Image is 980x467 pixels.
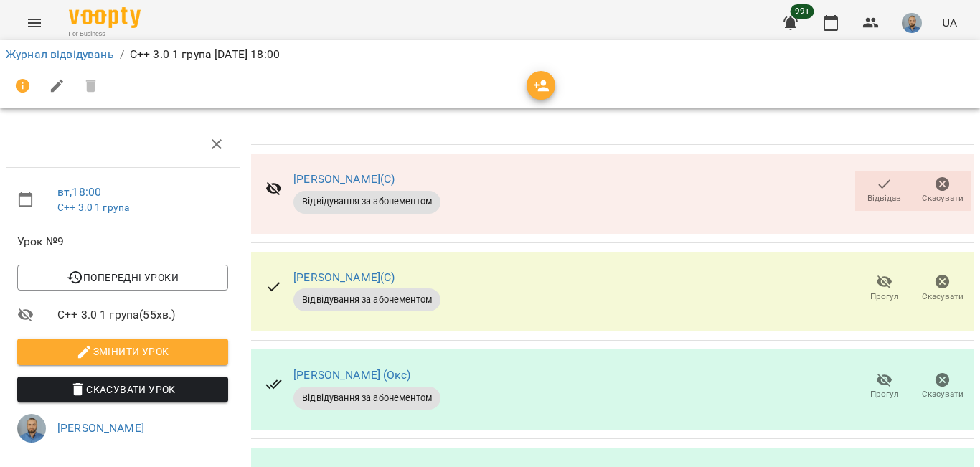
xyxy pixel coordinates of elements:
button: Menu [17,6,52,40]
a: C++ 3.0 1 група [57,202,129,213]
span: 99+ [791,4,814,19]
span: UA [942,15,957,30]
a: [PERSON_NAME](С) [293,172,395,186]
button: Попередні уроки [17,265,228,291]
a: [PERSON_NAME] (Окс) [293,368,410,382]
a: [PERSON_NAME](С) [293,270,395,284]
button: Скасувати [913,268,971,308]
span: Попередні уроки [29,269,217,286]
span: Змінити урок [29,343,217,360]
nav: breadcrumb [6,46,974,63]
span: Відвідування за абонементом [293,195,440,208]
button: Скасувати [913,171,971,211]
span: Прогул [870,388,899,400]
img: Voopty Logo [69,7,141,28]
button: Змінити урок [17,339,228,364]
span: Скасувати [922,192,963,204]
span: Відвідав [867,192,901,204]
span: For Business [69,29,141,39]
button: Прогул [855,268,913,308]
span: Відвідування за абонементом [293,392,440,405]
span: Прогул [870,291,899,303]
button: Прогул [855,367,913,407]
button: Скасувати Урок [17,377,228,402]
span: Відвідування за абонементом [293,293,440,306]
a: вт , 18:00 [57,185,101,199]
li: / [120,46,124,63]
img: 2a5fecbf94ce3b4251e242cbcf70f9d8.jpg [902,13,922,33]
a: Журнал відвідувань [6,47,114,61]
button: Відвідав [855,171,913,211]
span: Урок №9 [17,233,228,250]
span: Скасувати [922,291,963,303]
p: C++ 3.0 1 група [DATE] 18:00 [130,46,280,63]
span: Скасувати Урок [29,381,217,398]
a: [PERSON_NAME] [57,421,144,435]
span: Скасувати [922,388,963,400]
span: C++ 3.0 1 група ( 55 хв. ) [57,306,228,324]
img: 2a5fecbf94ce3b4251e242cbcf70f9d8.jpg [17,414,46,443]
button: Скасувати [913,367,971,407]
button: UA [936,9,963,36]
